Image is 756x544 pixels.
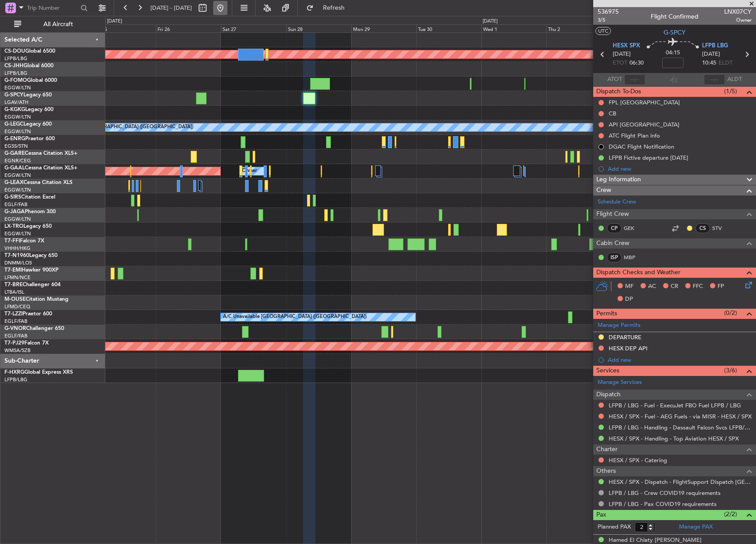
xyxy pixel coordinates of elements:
span: 04:15 [666,49,680,57]
span: ELDT [718,59,733,68]
a: EGLF/FAB [4,201,27,208]
div: FPL [GEOGRAPHIC_DATA] [609,99,680,106]
div: Flight Confirmed [651,12,698,21]
div: API [GEOGRAPHIC_DATA] [609,121,679,128]
div: Sat 27 [221,24,286,32]
span: LFPB LBG [702,42,728,50]
div: DEPARTURE [609,333,641,341]
a: G-ENRGPraetor 600 [4,136,55,142]
button: UTC [595,27,611,35]
span: 536975 [598,7,619,16]
a: HESX / SPX - Catering [609,456,667,464]
a: Manage PAX [679,523,713,532]
a: T7-BREChallenger 604 [4,282,61,287]
span: Permits [596,309,617,319]
div: Owner [242,165,257,178]
a: MBP [624,253,644,261]
div: Fri 26 [156,24,221,32]
span: (3/6) [724,366,737,375]
span: Dispatch [596,390,621,400]
a: VHHH/HKG [4,245,31,252]
div: Add new [608,165,752,172]
a: Manage Services [598,378,642,387]
a: T7-N1960Legacy 650 [4,253,58,258]
a: EGGW/LTN [4,114,31,120]
div: CB [609,110,616,117]
div: LFPB Fictive departure [DATE] [609,154,688,161]
span: T7-BRE [4,282,23,287]
a: EGGW/LTN [4,84,31,91]
span: (0/2) [724,308,737,318]
div: HESX DEP API [609,345,648,352]
button: All Aircraft [10,17,96,31]
a: LFPB/LBG [4,55,27,62]
span: G-SPCY [4,92,23,98]
div: Mon 29 [351,24,416,32]
span: G-VNOR [4,326,26,331]
span: Leg Information [596,175,641,185]
span: G-LEGC [4,122,23,127]
a: EGSS/STN [4,143,28,149]
a: G-VNORChallenger 650 [4,326,64,331]
span: Owner [724,16,752,24]
div: Sun 28 [286,24,351,32]
a: LFMD/CEQ [4,303,30,310]
a: G-GARECessna Citation XLS+ [4,151,77,156]
div: A/C Unavailable [GEOGRAPHIC_DATA] ([GEOGRAPHIC_DATA]) [223,310,367,324]
input: --:-- [624,74,645,85]
span: FFC [693,282,703,291]
a: T7-PJ29Falcon 7X [4,341,49,346]
a: EGNR/CEG [4,157,31,164]
a: LFPB / LBG - Fuel - ExecuJet FBO Fuel LFPB / LBG [609,402,741,409]
a: LTBA/ISL [4,289,24,295]
span: Flight Crew [596,209,629,219]
a: STV [712,224,732,232]
a: DNMM/LOS [4,260,32,266]
span: G-SIRS [4,195,21,200]
span: [DATE] [613,50,631,59]
span: Crew [596,185,611,195]
span: G-GARE [4,151,25,156]
span: 06:30 [629,59,644,68]
span: F-HXRG [4,370,24,375]
div: Wed 1 [481,24,546,32]
span: (2/2) [724,510,737,519]
span: LX-TRO [4,224,23,229]
a: Schedule Crew [598,198,636,207]
span: LNX07CY [724,7,752,16]
a: LFPB/LBG [4,376,27,383]
span: ETOT [613,59,627,68]
div: Thu 2 [546,24,611,32]
span: T7-FFI [4,238,20,244]
a: CS-JHHGlobal 6000 [4,63,54,69]
span: [DATE] [702,50,720,59]
a: HESX / SPX - Dispatch - FlightSupport Dispatch [GEOGRAPHIC_DATA] [609,478,752,486]
div: CP [607,223,622,233]
a: T7-FFIFalcon 7X [4,238,44,244]
span: AC [648,282,656,291]
div: A/C Unavailable [GEOGRAPHIC_DATA] ([GEOGRAPHIC_DATA]) [50,121,193,134]
a: HESX / SPX - Handling - Top Aviation HESX / SPX [609,435,739,442]
a: EGGW/LTN [4,128,31,135]
span: Others [596,466,616,476]
span: All Aircraft [23,21,93,27]
input: Trip Number [27,1,78,15]
span: G-SPCY [664,28,686,37]
div: Tue 30 [416,24,481,32]
a: T7-LZZIPraetor 600 [4,311,52,317]
a: M-OUSECitation Mustang [4,297,69,302]
a: F-HXRGGlobal Express XRS [4,370,73,375]
span: Refresh [315,5,353,11]
a: EGGW/LTN [4,230,31,237]
div: [DATE] [483,18,498,25]
span: G-ENRG [4,136,25,142]
span: T7-LZZI [4,311,23,317]
div: DGAC Flight Notification [609,143,674,150]
a: Manage Permits [598,321,641,330]
span: M-OUSE [4,297,26,302]
a: EGLF/FAB [4,333,27,339]
span: 3/5 [598,16,619,24]
a: HESX / SPX - Fuel - AEG Fuels - via MISR - HESX / SPX [609,413,752,420]
span: MF [625,282,633,291]
div: Add new [608,356,752,364]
